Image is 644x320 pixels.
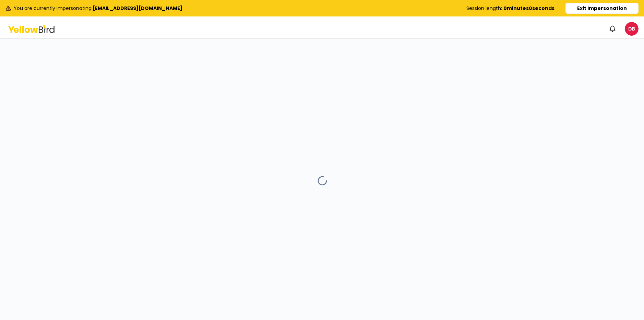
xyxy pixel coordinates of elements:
b: [EMAIL_ADDRESS][DOMAIN_NAME] [93,5,182,12]
b: 0 minutes 0 seconds [503,5,554,12]
div: Session length: [466,5,554,12]
button: Exit Impersonation [565,3,639,14]
span: DB [625,22,639,36]
span: You are currently impersonating: [14,5,182,12]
